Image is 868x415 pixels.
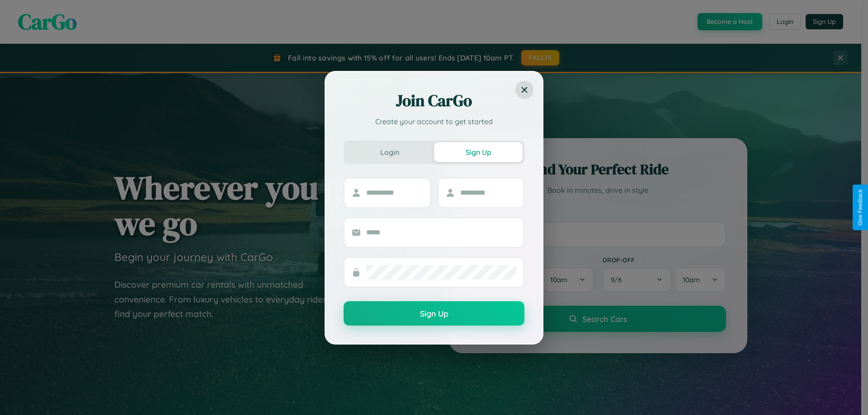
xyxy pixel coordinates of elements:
div: Give Feedback [857,189,863,226]
h2: Join CarGo [344,90,524,112]
button: Sign Up [344,301,524,326]
p: Create your account to get started [344,116,524,127]
button: Sign Up [434,142,523,162]
button: Login [345,142,434,162]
